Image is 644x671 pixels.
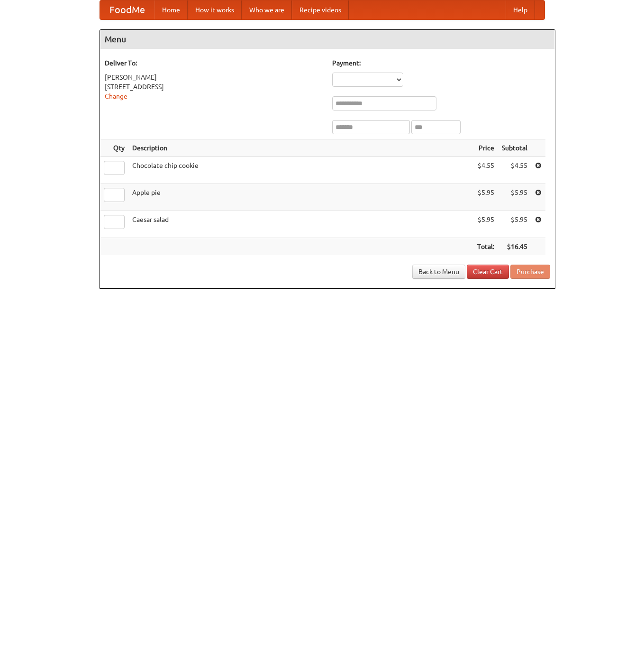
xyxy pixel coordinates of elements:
[292,0,349,19] a: Recipe videos
[154,0,188,19] a: Home
[498,238,531,256] th: $16.45
[473,238,498,256] th: Total:
[473,211,498,238] td: $5.95
[105,92,127,100] a: Change
[412,265,465,279] a: Back to Menu
[473,157,498,184] td: $4.55
[473,139,498,157] th: Price
[498,184,531,211] td: $5.95
[128,157,473,184] td: Chocolate chip cookie
[100,139,128,157] th: Qty
[498,139,531,157] th: Subtotal
[498,157,531,184] td: $4.55
[105,58,323,68] h5: Deliver To:
[128,184,473,211] td: Apple pie
[332,58,550,68] h5: Payment:
[128,211,473,238] td: Caesar salad
[100,0,154,19] a: FoodMe
[510,265,550,279] button: Purchase
[105,73,323,82] div: [PERSON_NAME]
[473,184,498,211] td: $5.95
[105,82,323,92] div: [STREET_ADDRESS]
[100,30,555,49] h4: Menu
[128,139,473,157] th: Description
[242,0,292,19] a: Who we are
[188,0,242,19] a: How it works
[498,211,531,238] td: $5.95
[467,265,509,279] a: Clear Cart
[506,0,535,19] a: Help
